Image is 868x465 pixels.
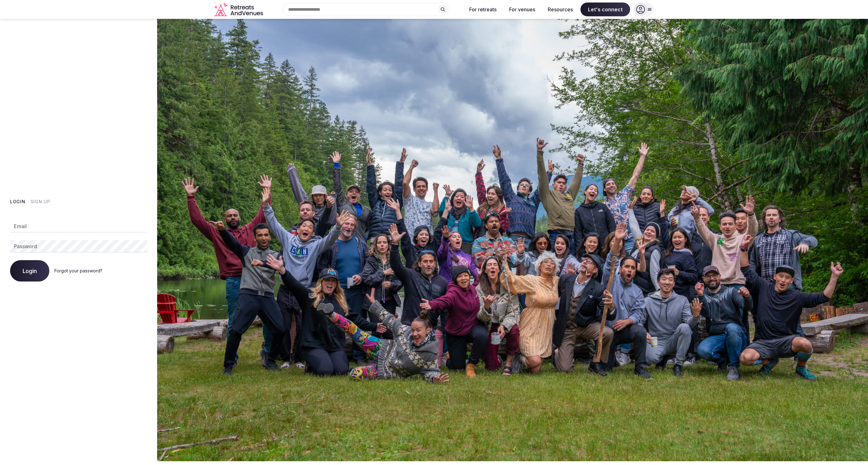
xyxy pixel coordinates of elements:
[214,3,264,17] a: Visit the homepage
[464,3,502,16] button: For retreats
[23,268,37,274] span: Login
[214,3,264,17] svg: Retreats and Venues company logo
[54,268,102,273] a: Forgot your password?
[10,260,49,282] button: Login
[580,3,630,16] span: Let's connect
[543,3,578,16] button: Resources
[30,199,50,205] button: Sign Up
[10,199,25,205] button: Login
[157,19,868,461] img: My Account Background
[504,3,540,16] button: For venues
